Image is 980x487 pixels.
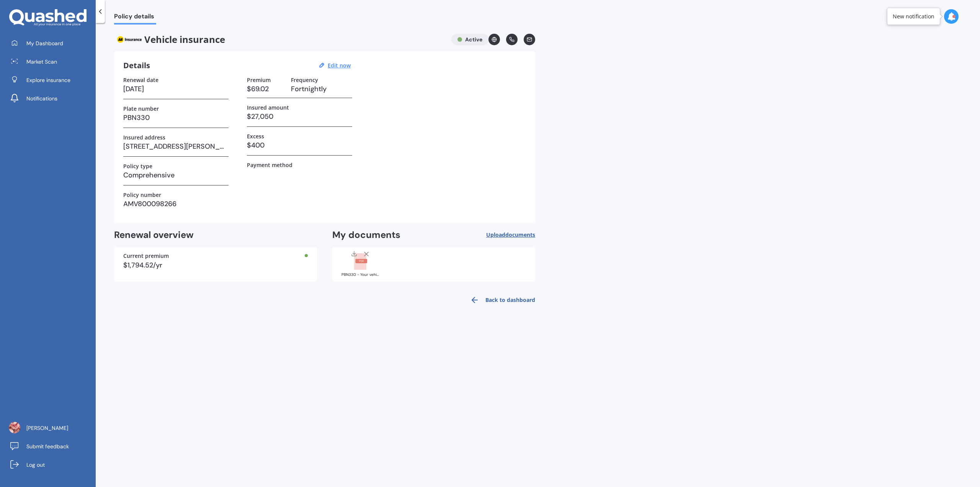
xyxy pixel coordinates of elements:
a: [PERSON_NAME] [6,420,96,436]
a: Explore insurance [6,72,96,88]
div: PBN330 - Your vehicle policy schedule AMV800098266.pdf [341,273,380,277]
span: documents [505,231,535,238]
button: Uploaddocuments [486,229,535,241]
div: Current premium [123,253,308,259]
label: Premium [247,77,271,83]
h3: [DATE] [123,83,229,95]
span: Notifications [26,95,57,102]
h3: $27,050 [247,111,352,122]
h3: PBN330 [123,112,229,123]
button: Edit now [325,62,353,69]
h3: Comprehensive [123,169,229,181]
span: Upload [486,232,535,238]
span: Explore insurance [26,76,70,84]
h3: $69.02 [247,83,285,95]
div: $1,794.52/yr [123,262,308,269]
label: Insured amount [247,104,289,111]
label: Frequency [291,77,318,83]
h2: Renewal overview [114,229,317,241]
h3: [STREET_ADDRESS][PERSON_NAME] [123,141,229,152]
h3: AMV800098266 [123,198,229,210]
span: My Dashboard [26,39,63,47]
span: Log out [26,461,45,469]
span: Market Scan [26,58,57,66]
img: AA.webp [114,34,144,45]
a: Submit feedback [6,439,96,454]
label: Renewal date [123,77,158,83]
h3: $400 [247,139,352,151]
label: Excess [247,133,264,139]
a: Market Scan [6,54,96,69]
h2: My documents [332,229,400,241]
img: ACg8ocJJYoJVA6UD8GRHcJfA207VlnyqFhS9IrZd5SUMALD85SZHCjB1=s96-c [9,422,20,433]
span: [PERSON_NAME] [26,424,68,432]
label: Insured address [123,134,165,141]
a: Notifications [6,91,96,106]
label: Plate number [123,105,159,112]
span: Submit feedback [26,443,69,450]
h3: Fortnightly [291,83,352,95]
label: Policy number [123,192,161,198]
a: Back to dashboard [465,291,535,309]
a: My Dashboard [6,36,96,51]
h3: Details [123,61,150,71]
span: Policy details [114,13,156,23]
u: Edit now [328,62,351,69]
label: Payment method [247,162,292,168]
div: New notification [893,13,934,20]
span: Vehicle insurance [114,34,445,45]
a: Log out [6,457,96,472]
label: Policy type [123,163,152,169]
